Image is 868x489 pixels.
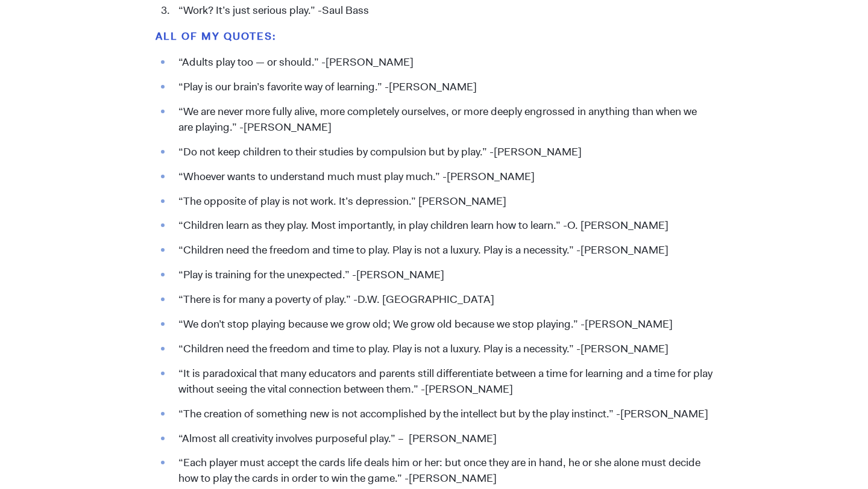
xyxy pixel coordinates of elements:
[172,79,713,95] li: “Play is our brain’s favorite way of learning.” -[PERSON_NAME]
[172,292,713,308] li: “There is for many a poverty of play.” -D.W. [GEOGRAPHIC_DATA]
[172,145,713,160] li: “Do not keep children to their studies by compulsion but by play.” -[PERSON_NAME]
[172,218,713,234] li: “Children learn as they play. Most importantly, in play children learn how to learn.” -O. [PERSON...
[172,3,713,19] li: “Work? It’s just serious play.” -Saul Bass
[172,317,713,332] li: “We don’t stop playing because we grow old; We grow old because we stop playing.” -[PERSON_NAME]
[172,243,713,258] li: “Children need the freedom and time to play. Play is not a luxury. Play is a necessity.” -[PERSON...
[172,104,713,135] li: “We are never more fully alive, more completely ourselves, or more deeply engrossed in anything t...
[172,194,713,210] li: “The opposite of play is not work. It’s depression.” [PERSON_NAME]
[172,366,713,397] li: “It is paradoxical that many educators and parents still differentiate between a time for learnin...
[172,455,713,487] li: “Each player must accept the cards life deals him or her: but once they are in hand, he or she al...
[172,267,713,283] li: “Play is training for the unexpected.” -[PERSON_NAME]
[172,341,713,357] li: “Children need the freedom and time to play. Play is not a luxury. Play is a necessity.” -[PERSON...
[172,406,713,422] li: “The creation of something new is not accomplished by the intellect but by the play instinct.” -[...
[172,55,713,70] li: “Adults play too — or should.” -[PERSON_NAME]
[172,431,713,447] li: “Almost all creativity involves purposeful play.” – [PERSON_NAME]
[156,30,277,43] strong: All of my QUOTES:
[172,169,713,185] li: “Whoever wants to understand much must play much.” -[PERSON_NAME]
